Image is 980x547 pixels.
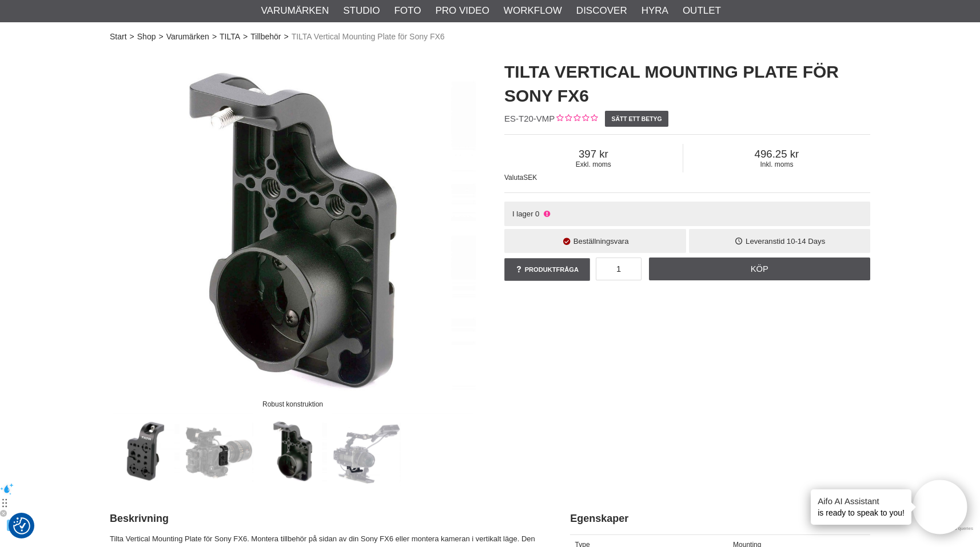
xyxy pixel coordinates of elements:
[110,49,476,414] a: Robust konstruktion
[683,148,870,160] span: 496.25
[570,512,870,526] h2: Egenskaper
[435,3,489,18] a: Pro Video
[250,31,281,43] a: Tillbehör
[185,417,254,486] img: Monteras på kamerans sida
[555,113,597,125] div: Kundbetyg: 0
[253,394,332,414] div: Robust konstruktion
[683,160,870,168] span: Inkl. moms
[512,210,533,218] span: I lager
[7,520,30,531] div: Beta
[573,237,629,246] span: Beställningsvara
[130,31,134,43] span: >
[243,31,248,43] span: >
[504,60,870,108] h1: TILTA Vertical Mounting Plate för Sony FX6
[542,210,551,218] i: Ej i lager
[212,31,217,43] span: >
[504,114,555,123] span: ES-T20-VMP
[13,516,30,536] button: Samtyckesinställningar
[504,160,683,168] span: Exkl. moms
[605,111,668,127] a: Sätt ett betyg
[394,3,421,18] a: Foto
[811,489,911,525] div: is ready to speak to you!
[220,31,240,43] a: TILTA
[642,3,668,18] a: Hyra
[261,3,329,18] a: Varumärken
[818,495,905,507] h4: Aifo AI Assistant
[158,31,163,43] span: >
[343,3,380,18] a: Studio
[258,417,328,486] img: Robust konstruktion
[504,148,683,160] span: 397
[292,31,445,43] span: TILTA Vertical Mounting Plate för Sony FX6
[683,3,721,18] a: Outlet
[166,31,209,43] a: Varumärken
[504,258,590,281] a: Produktfråga
[947,526,973,532] span: used queries
[787,237,825,246] span: 10-14 Days
[111,417,180,486] img: Tilta Vertical Mounting Plate for Sony FX6
[504,174,523,182] span: Valuta
[110,49,476,414] img: Tilta Vertical Mounting Plate for Sony FX6
[746,237,784,246] span: Leveranstid
[504,3,562,18] a: Workflow
[649,258,871,280] a: Köp
[523,174,537,182] span: SEK
[535,210,539,218] span: 0
[576,3,627,18] a: Discover
[284,31,288,43] span: >
[110,512,541,526] h2: Beskrivning
[137,31,156,43] a: Shop
[110,31,127,43] a: Start
[13,517,30,534] img: Revisit consent button
[332,417,401,486] img: Kan även använda för vertikal montering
